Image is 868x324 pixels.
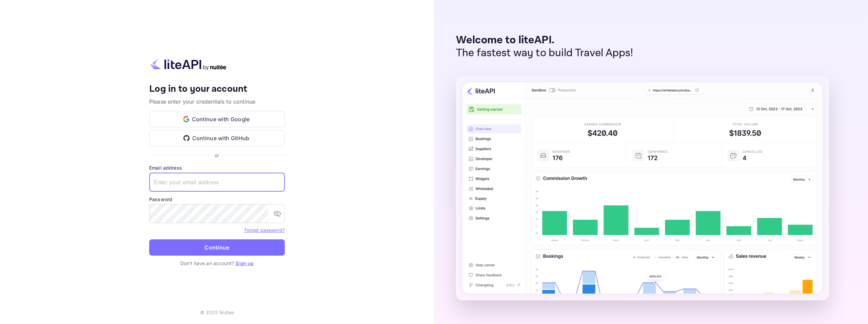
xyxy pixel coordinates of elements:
p: Don't have an account? [149,260,285,267]
h4: Log in to your account [149,83,285,95]
img: liteAPI Dashboard Preview [456,76,829,300]
label: Password [149,196,285,203]
a: Forget password? [244,226,285,233]
p: © 2025 Nuitee [200,309,234,316]
p: or [215,152,219,159]
p: Please enter your credentials to continue [149,98,285,106]
button: Continue with Google [149,111,285,127]
button: toggle password visibility [271,207,284,220]
button: Continue with GitHub [149,130,285,146]
button: Continue [149,239,285,256]
input: Enter your email address [149,173,285,192]
img: liteapi [149,57,227,70]
a: Forget password? [244,227,285,233]
p: Welcome to liteAPI. [456,34,633,47]
p: The fastest way to build Travel Apps! [456,47,633,60]
a: Sign up [235,260,254,266]
label: Email address [149,164,285,171]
